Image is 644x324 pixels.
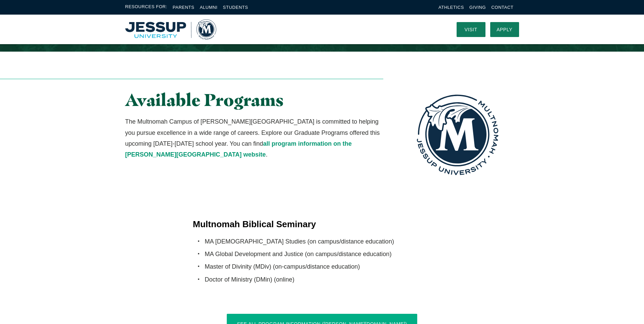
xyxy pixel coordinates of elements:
p: The Multnomah Campus of [PERSON_NAME][GEOGRAPHIC_DATA] is committed to helping you pursue excelle... [125,116,384,160]
a: Apply [490,22,519,37]
a: Alumni [200,5,217,10]
a: Students [223,5,248,10]
a: Home [125,19,216,40]
li: MA [DEMOGRAPHIC_DATA] Studies (on campus/distance education) [205,236,451,247]
li: MA Global Development and Justice (on campus/distance education) [205,249,451,259]
h2: Available Programs [125,91,384,109]
img: Multnomah University Logo [125,19,216,40]
li: Doctor of Ministry (DMin) (online) [205,274,451,285]
h4: Multnomah Biblical Seminary [193,218,451,230]
a: Parents [173,5,195,10]
a: Contact [491,5,513,10]
span: Resources For: [125,3,167,11]
a: Giving [470,5,486,10]
a: Visit [457,22,485,37]
a: Athletics [439,5,464,10]
li: Master of Divinity (MDiv) (on-campus/distance education) [205,261,451,272]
